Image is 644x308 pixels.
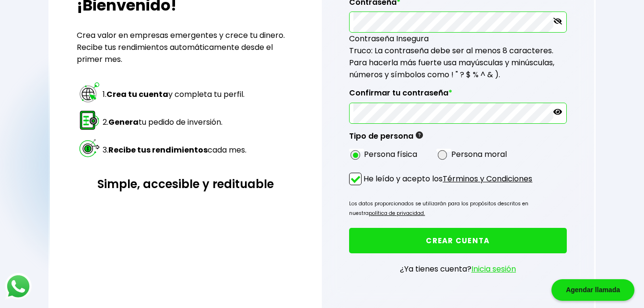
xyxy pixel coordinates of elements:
[363,173,532,185] p: He leído y acepto los
[349,228,566,253] button: CREAR CUENTA
[416,131,423,139] img: gfR76cHglkPwleuBLjWdxeZVvX9Wp6JBDmjRYY8JYDQn16A2ICN00zLTgIroGa6qie5tIuWH7V3AapTKqzv+oMZsGfMUqL5JM...
[5,273,32,300] img: logos_whatsapp-icon.242b2217.svg
[349,33,429,44] span: Contraseña Insegura
[102,136,247,163] td: 3. cada mes.
[349,45,554,80] span: Truco: La contraseña debe ser al menos 8 caracteres. Para hacerla más fuerte usa mayúsculas y min...
[369,210,425,217] a: política de privacidad.
[77,176,294,192] h3: Simple, accesible y redituable
[102,108,247,135] td: 2. tu pedido de inversión.
[349,88,566,103] label: Confirmar tu contraseña
[551,279,634,301] div: Agendar llamada
[77,29,294,65] p: Crea valor en empresas emergentes y crece tu dinero. Recibe tus rendimientos automáticamente desd...
[471,263,516,274] a: Inicia sesión
[106,89,168,100] strong: Crea tu cuenta
[108,144,208,155] strong: Recibe tus rendimientos
[451,148,507,160] label: Persona moral
[349,131,423,146] label: Tipo de persona
[78,109,101,131] img: paso 2
[400,263,516,275] p: ¿Ya tienes cuenta?
[78,81,101,104] img: paso 1
[443,173,532,184] a: Términos y Condiciones
[349,199,566,218] p: Los datos proporcionados se utilizarán para los propósitos descritos en nuestra
[108,117,139,128] strong: Genera
[102,81,247,107] td: 1. y completa tu perfil.
[364,148,417,160] label: Persona física
[78,137,101,159] img: paso 3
